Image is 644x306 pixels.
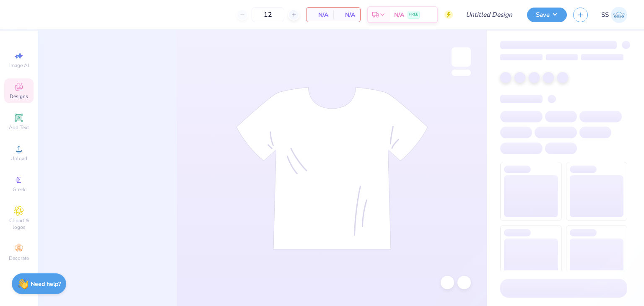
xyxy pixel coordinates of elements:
img: tee-skeleton.svg [236,87,428,250]
span: Add Text [9,124,29,131]
img: Samuel Sefekme [611,7,627,23]
span: Image AI [9,62,29,69]
span: N/A [312,10,328,19]
span: Clipart & logos [4,217,34,231]
span: Greek [13,186,26,193]
span: FREE [409,12,418,18]
span: Designs [10,93,28,100]
span: Decorate [9,255,29,262]
strong: Need help? [31,280,61,288]
button: Save [527,8,567,22]
span: N/A [338,10,355,19]
a: SS [601,7,627,23]
input: – – [252,7,284,22]
span: N/A [394,10,404,19]
span: Upload [10,155,27,162]
span: SS [601,10,609,20]
input: Untitled Design [459,6,521,23]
